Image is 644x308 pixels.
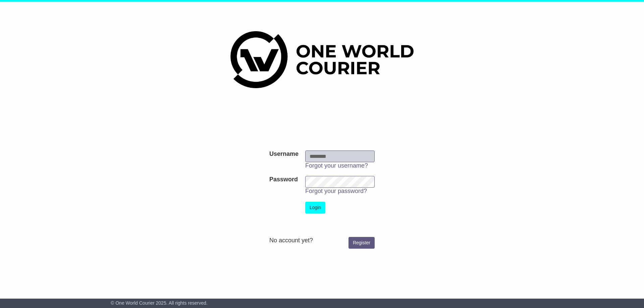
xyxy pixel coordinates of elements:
[305,188,367,194] a: Forgot your password?
[269,150,299,158] label: Username
[305,162,368,169] a: Forgot your username?
[305,202,325,213] button: Login
[269,176,298,183] label: Password
[111,300,208,306] span: © One World Courier 2025. All rights reserved.
[269,237,375,244] div: No account yet?
[230,31,414,88] img: One World
[348,237,375,249] a: Register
